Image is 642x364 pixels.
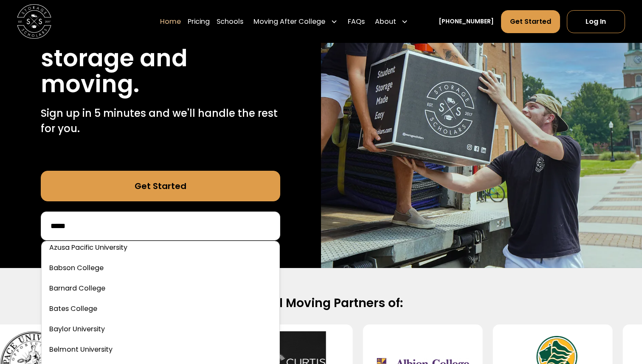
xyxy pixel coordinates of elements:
[41,20,280,97] h1: Stress free student storage and moving.
[41,171,280,201] a: Get Started
[253,16,325,26] div: Moving After College
[567,10,625,33] a: Log In
[217,9,243,33] a: Schools
[188,9,210,33] a: Pricing
[17,4,51,39] a: home
[348,9,365,33] a: FAQs
[375,16,396,26] div: About
[17,4,51,39] img: Storage Scholars main logo
[41,106,280,136] p: Sign up in 5 minutes and we'll handle the rest for you.
[439,17,494,26] a: [PHONE_NUMBER]
[48,295,594,311] h2: Official Moving Partners of:
[160,9,181,33] a: Home
[372,9,411,33] div: About
[501,10,560,33] a: Get Started
[250,9,341,33] div: Moving After College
